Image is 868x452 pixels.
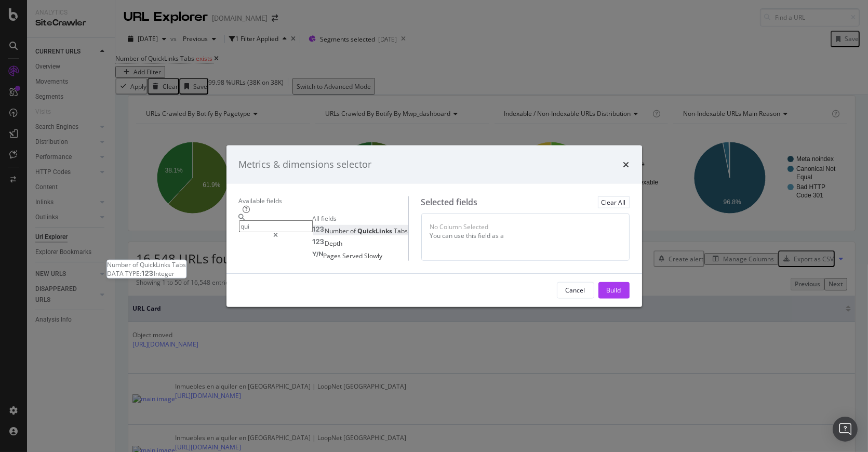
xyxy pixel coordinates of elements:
button: Build [598,282,630,298]
div: Cancel [566,286,585,295]
span: Depth [325,239,343,248]
div: Metrics & dimensions selector [239,158,372,171]
span: Slowly [365,251,383,260]
div: Selected fields [421,196,478,208]
button: Cancel [557,282,594,298]
div: Build [607,286,621,295]
div: modal [226,145,642,307]
div: Clear All [602,197,626,206]
div: Open Intercom Messenger [833,417,858,442]
div: times [623,158,630,171]
div: You can use this field as a [430,231,621,240]
span: Tabs [394,227,408,235]
span: DATA TYPE: [107,269,141,278]
div: Available fields [239,196,408,205]
span: QuickLinks [358,227,394,235]
span: of [351,227,358,235]
span: Pages [324,251,343,260]
button: Clear All [598,196,630,208]
div: No Column Selected [430,222,489,231]
span: Integer [154,269,175,278]
span: Served [343,251,365,260]
div: Number of QuickLinks Tabs [107,260,186,269]
div: All fields [313,214,408,223]
span: Number [325,227,351,235]
input: Search by field name [239,220,313,232]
